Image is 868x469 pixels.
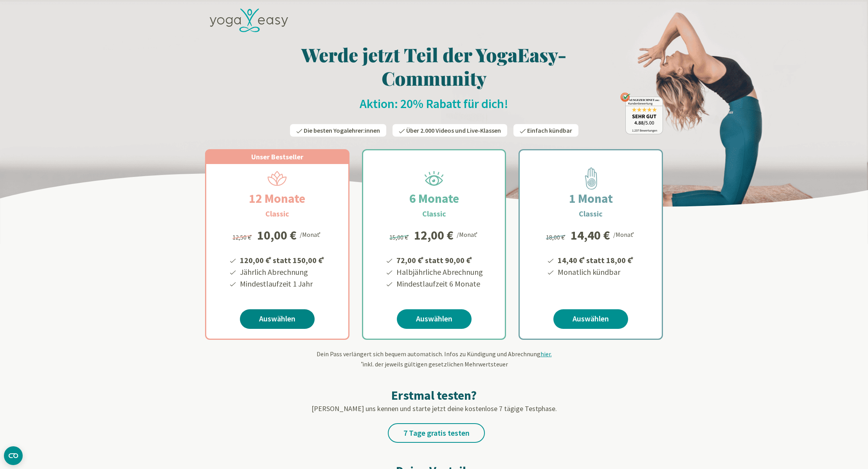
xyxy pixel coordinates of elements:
a: Auswählen [397,309,472,329]
span: Einfach kündbar [527,126,572,134]
h2: Erstmal testen? [205,388,663,403]
a: Auswählen [553,309,628,329]
li: 14,40 € statt 18,00 € [556,253,635,266]
span: 12,50 € [232,233,253,241]
li: Mindestlaufzeit 1 Jahr [239,278,326,290]
h1: Werde jetzt Teil der YogaEasy-Community [205,43,663,90]
h3: Classic [422,208,446,220]
p: [PERSON_NAME] uns kennen und starte jetzt deine kostenlose 7 tägige Testphase. [205,403,663,414]
span: 15,00 € [389,233,410,241]
li: Halbjährliche Abrechnung [395,266,483,278]
a: 7 Tage gratis testen [388,423,485,443]
a: Auswählen [240,309,315,329]
h2: 12 Monate [230,189,324,208]
li: 72,00 € statt 90,00 € [395,253,483,266]
li: 120,00 € statt 150,00 € [239,253,326,266]
li: Mindestlaufzeit 6 Monate [395,278,483,290]
div: /Monat [457,229,479,239]
li: Monatlich kündbar [556,266,635,278]
h2: 6 Monate [391,189,478,208]
span: Die besten Yogalehrer:innen [304,126,380,134]
li: Jährlich Abrechnung [239,266,326,278]
h2: 1 Monat [550,189,632,208]
div: 12,00 € [414,229,454,242]
div: /Monat [300,229,322,239]
div: Dein Pass verlängert sich bequem automatisch. Infos zu Kündigung und Abrechnung [205,349,663,369]
span: inkl. der jeweils gültigen gesetzlichen Mehrwertsteuer [360,360,508,368]
h3: Classic [265,208,289,220]
span: Unser Bestseller [251,152,303,161]
div: /Monat [613,229,636,239]
h3: Classic [579,208,603,220]
span: hier. [540,350,552,358]
div: 10,00 € [257,229,297,242]
button: CMP-Widget öffnen [4,446,23,465]
span: 18,00 € [546,233,567,241]
h2: Aktion: 20% Rabatt für dich! [205,96,663,112]
img: ausgezeichnet_badge.png [620,92,663,134]
span: Über 2.000 Videos und Live-Klassen [406,126,501,134]
div: 14,40 € [571,229,610,242]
